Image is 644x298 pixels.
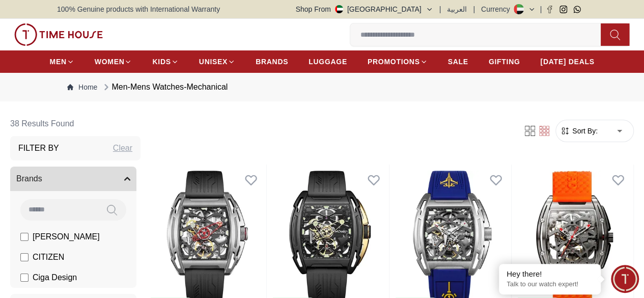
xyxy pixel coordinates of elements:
a: GIFTING [489,52,520,71]
h3: Filter By [18,142,59,154]
span: CITIZEN [33,251,64,263]
a: Facebook [546,6,553,13]
a: PROMOTIONS [368,52,428,71]
button: العربية [447,4,467,14]
a: Instagram [559,6,567,13]
a: KIDS [152,52,178,71]
a: WOMEN [95,52,132,71]
span: GIFTING [489,57,520,67]
div: Clear [113,142,132,154]
div: Currency [481,4,514,14]
h6: 38 Results Found [10,112,141,136]
a: [DATE] DEALS [540,52,594,71]
span: BRANDS [256,57,288,67]
span: 100% Genuine products with International Warranty [57,4,220,14]
div: Men-Mens Watches-Mechanical [101,81,228,93]
span: [PERSON_NAME] [33,231,100,243]
span: Ciga Design [33,272,77,284]
a: UNISEX [199,52,235,71]
span: LUGGAGE [309,57,347,67]
span: | [439,4,441,14]
div: Chat Widget [611,265,639,293]
button: Sort By: [560,126,598,136]
span: Brands [16,173,42,185]
a: SALE [448,52,468,71]
a: Whatsapp [573,6,581,13]
span: [DATE] DEALS [540,57,594,67]
a: MEN [50,52,74,71]
img: ... [14,23,103,46]
span: KIDS [152,57,171,67]
nav: Breadcrumb [57,73,587,101]
img: United Arab Emirates [335,5,343,13]
div: Hey there! [507,269,593,279]
button: Brands [10,167,136,191]
span: WOMEN [95,57,125,67]
p: Talk to our watch expert! [507,280,593,289]
span: | [473,4,475,14]
span: Sort By: [570,126,598,136]
span: | [540,4,542,14]
button: Shop From[GEOGRAPHIC_DATA] [296,4,433,14]
span: SALE [448,57,468,67]
span: PROMOTIONS [368,57,420,67]
span: UNISEX [199,57,228,67]
span: MEN [50,57,67,67]
a: BRANDS [256,52,288,71]
a: Home [67,82,97,92]
input: CITIZEN [20,253,29,261]
input: Ciga Design [20,274,29,282]
a: LUGGAGE [309,52,347,71]
input: [PERSON_NAME] [20,233,29,241]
